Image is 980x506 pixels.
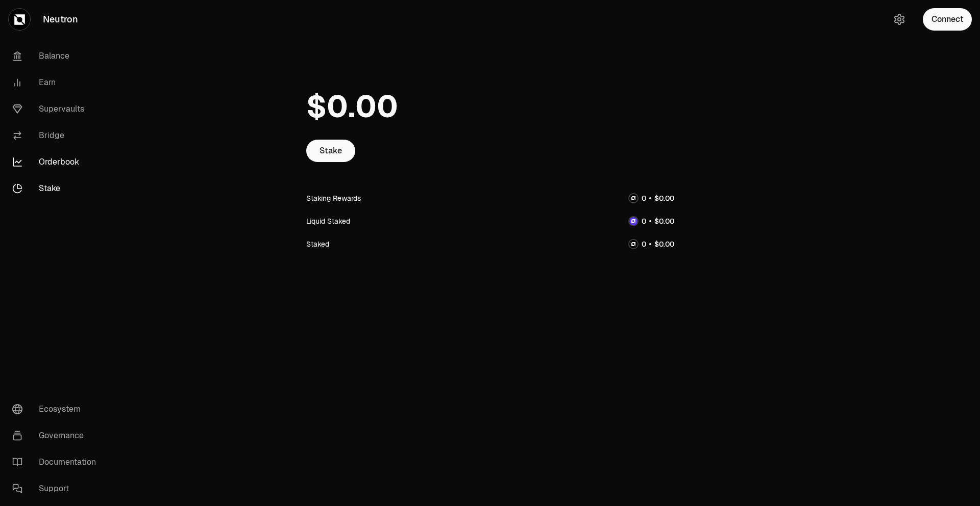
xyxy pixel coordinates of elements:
a: Documentation [4,449,110,475]
a: Ecosystem [4,396,110,422]
a: Earn [4,69,110,96]
a: Stake [306,140,355,162]
div: Staked [306,239,329,249]
img: dNTRN Logo [629,217,638,225]
div: Staking Rewards [306,193,361,203]
a: Supervaults [4,96,110,122]
button: Connect [923,8,972,31]
a: Balance [4,43,110,69]
img: NTRN Logo [629,194,638,202]
a: Bridge [4,122,110,149]
a: Orderbook [4,149,110,175]
a: Stake [4,175,110,202]
div: Liquid Staked [306,216,350,226]
img: NTRN Logo [629,240,638,248]
a: Support [4,475,110,502]
a: Governance [4,422,110,449]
